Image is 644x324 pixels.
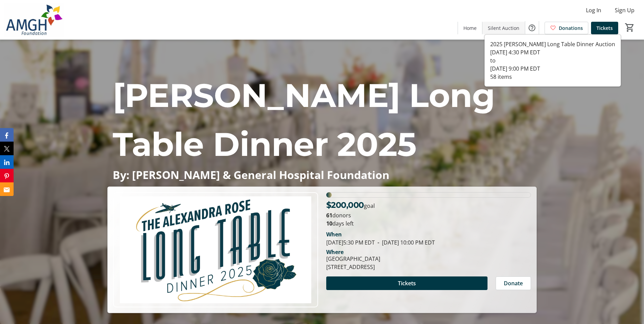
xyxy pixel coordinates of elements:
span: Donations [559,24,583,32]
img: Alexandra Marine & General Hospital Foundation's Logo [4,3,65,37]
button: Tickets [326,276,487,290]
span: Tickets [398,279,416,287]
span: [DATE] 10:00 PM EDT [375,239,435,246]
button: Help [525,21,539,35]
p: donors [326,211,531,219]
div: [DATE] 9:00 PM EDT [490,65,615,73]
div: 2.6775% of fundraising goal reached [326,192,531,198]
img: Campaign CTA Media Photo [113,192,318,307]
div: to [490,56,615,65]
span: [DATE] 5:30 PM EDT [326,239,375,246]
span: - [375,239,382,246]
a: Donations [545,22,588,34]
div: [STREET_ADDRESS] [326,263,380,271]
p: By: [PERSON_NAME] & General Hospital Foundation [113,169,531,181]
span: Silent Auction [488,24,519,32]
div: 2025 [PERSON_NAME] Long Table Dinner Auction [490,40,615,48]
div: Where [326,249,344,255]
p: goal [326,199,375,211]
div: 58 items [490,73,615,81]
span: [PERSON_NAME] Long Table Dinner 2025 [113,75,495,164]
p: days left [326,219,531,228]
span: Home [463,24,477,32]
div: [GEOGRAPHIC_DATA] [326,255,380,263]
a: Silent Auction [482,22,525,34]
div: [DATE] 4:30 PM EDT [490,48,615,56]
span: 10 [326,220,332,227]
b: 61 [326,212,332,219]
span: Tickets [596,24,613,32]
button: Donate [496,276,531,290]
button: Log In [581,5,607,16]
span: Log In [586,6,601,14]
button: Cart [624,21,636,34]
a: Tickets [591,22,618,34]
div: When [326,230,342,238]
span: $200,000 [326,200,364,210]
a: Home [458,22,482,34]
span: Donate [504,279,523,287]
span: Sign Up [615,6,634,14]
button: Sign Up [609,5,640,16]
